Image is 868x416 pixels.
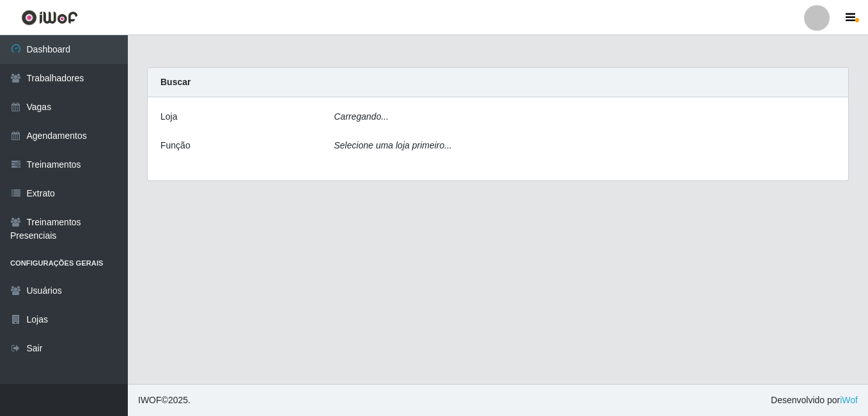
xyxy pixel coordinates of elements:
[21,10,78,26] img: CoreUI Logo
[160,110,177,124] label: Loja
[160,77,190,87] strong: Buscar
[138,394,190,407] span: © 2025 .
[840,395,858,405] a: iWof
[334,111,389,122] i: Carregando...
[771,394,858,407] span: Desenvolvido por
[334,140,452,150] i: Selecione uma loja primeiro...
[160,139,190,152] label: Função
[138,395,162,405] span: IWOF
